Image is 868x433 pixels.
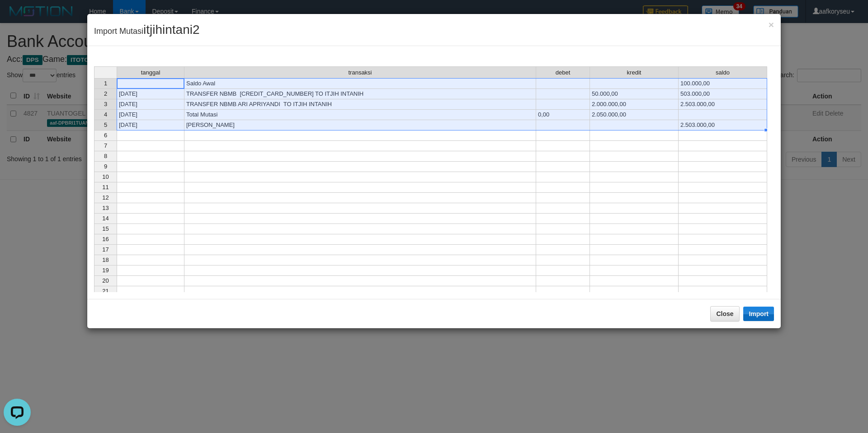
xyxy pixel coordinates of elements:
[102,194,108,201] span: 12
[590,99,679,110] td: 2.000.000,00
[184,78,536,89] td: Saldo Awal
[556,70,571,76] span: debet
[94,66,117,78] th: Select whole grid
[536,110,590,120] td: 0,00
[117,110,184,120] td: [DATE]
[184,89,536,99] td: TRANSFER NBMB [CREDIT_CARD_NUMBER] TO ITJIH INTANIH
[627,70,642,76] span: kredit
[141,70,160,76] span: tanggal
[679,78,767,89] td: 100.000,00
[102,236,108,242] span: 16
[143,23,200,37] span: itjihintani2
[679,89,767,99] td: 503.000,00
[104,163,107,170] span: 9
[184,110,536,120] td: Total Mutasi
[104,90,107,97] span: 2
[104,121,107,128] span: 5
[716,70,730,76] span: saldo
[104,153,107,159] span: 8
[769,19,774,30] span: ×
[104,111,107,118] span: 4
[4,4,31,31] button: Open LiveChat chat widget
[102,184,108,191] span: 11
[590,110,679,120] td: 2.050.000,00
[679,120,767,130] td: 2.503.000,00
[184,120,536,130] td: [PERSON_NAME]
[102,205,108,211] span: 13
[102,277,108,284] span: 20
[102,288,108,294] span: 21
[743,307,774,321] button: Import
[102,173,108,180] span: 10
[102,256,108,263] span: 18
[679,99,767,110] td: 2.503.000,00
[348,70,372,76] span: transaksi
[104,101,107,107] span: 3
[117,89,184,99] td: [DATE]
[117,120,184,130] td: [DATE]
[102,246,108,253] span: 17
[710,306,739,321] button: Close
[104,132,107,139] span: 6
[94,27,200,36] span: Import Mutasi
[102,267,108,274] span: 19
[104,142,107,149] span: 7
[117,99,184,110] td: [DATE]
[102,215,108,222] span: 14
[104,80,107,87] span: 1
[102,225,108,232] span: 15
[184,99,536,110] td: TRANSFER NBMB ARI APRIYANDI​ TO ITJIH INTANIH
[590,89,679,99] td: 50.000,00
[769,20,774,29] button: Close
